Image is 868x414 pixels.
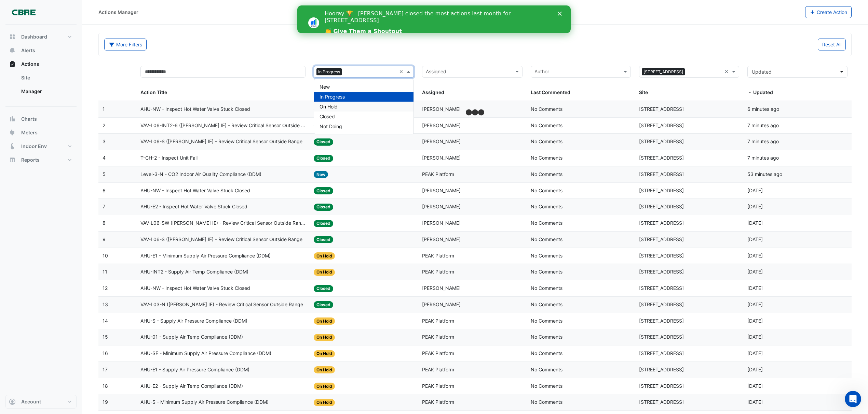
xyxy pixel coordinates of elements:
[747,122,779,128] span: 2025-08-12T13:01:50.002
[320,84,330,90] span: New
[140,398,269,406] span: AHU-S - Minimum Supply Air Pressure Compliance (DDM)
[21,47,35,54] span: Alerts
[21,398,41,405] span: Account
[639,367,684,372] span: [STREET_ADDRESS]
[5,112,77,126] button: Charts
[314,138,333,146] span: Closed
[639,269,684,275] span: [STREET_ADDRESS]
[140,89,167,95] span: Action Title
[314,252,335,260] span: On Hold
[140,333,243,341] span: AHU-01 - Supply Air Temp Compliance (DDM)
[747,155,779,161] span: 2025-08-12T13:01:45.261
[103,236,106,242] span: 9
[531,171,562,177] span: No Comments
[140,105,250,113] span: AHU-NW - Inspect Hot Water Valve Stuck Closed
[314,79,414,134] ng-dropdown-panel: Options list
[531,122,562,128] span: No Comments
[103,106,105,112] span: 1
[747,399,763,405] span: 2025-08-05T12:02:14.240
[531,301,562,307] span: No Comments
[531,367,562,372] span: No Comments
[422,367,454,372] span: PEAK Platform
[747,236,763,242] span: 2025-08-08T10:01:17.552
[320,114,335,119] span: Closed
[747,285,763,291] span: 2025-08-06T09:21:18.864
[260,6,267,10] div: Close
[314,334,335,341] span: On Hold
[747,269,763,275] span: 2025-08-06T12:42:27.980
[747,383,763,389] span: 2025-08-05T12:02:18.719
[21,129,38,136] span: Meters
[140,252,271,260] span: AHU-E1 - Minimum Supply Air Pressure Compliance (DDM)
[140,138,302,146] span: VAV-L06-S ([PERSON_NAME] IE) - Review Critical Sensor Outside Range
[103,188,106,193] span: 6
[9,33,16,40] app-icon: Dashboard
[639,236,684,242] span: [STREET_ADDRESS]
[140,301,303,309] span: VAV-L03-N ([PERSON_NAME] IE) - Review Critical Sensor Outside Range
[103,171,106,177] span: 5
[422,138,461,144] span: [PERSON_NAME]
[9,61,16,68] app-icon: Actions
[422,269,454,275] span: PEAK Platform
[531,204,562,209] span: No Comments
[747,171,782,177] span: 2025-08-12T12:15:19.192
[140,382,243,390] span: AHU-E2 - Supply Air Temp Compliance (DDM)
[103,301,108,307] span: 13
[140,154,198,162] span: T-CH-2 - Inspect Unit Fail
[639,106,684,112] span: [STREET_ADDRESS]
[9,116,16,122] app-icon: Charts
[103,399,108,405] span: 19
[531,399,562,405] span: No Comments
[422,236,461,242] span: [PERSON_NAME]
[747,334,763,340] span: 2025-08-05T12:02:29.269
[103,155,106,161] span: 4
[98,9,138,16] div: Actions Manager
[747,188,763,193] span: 2025-08-08T10:01:25.703
[140,284,250,292] span: AHU-NW - Inspect Hot Water Valve Stuck Closed
[103,334,108,340] span: 15
[747,220,763,226] span: 2025-08-08T10:01:20.144
[16,71,77,85] a: Site
[531,220,562,226] span: No Comments
[422,188,461,193] span: [PERSON_NAME]
[531,253,562,258] span: No Comments
[103,269,107,275] span: 11
[753,89,773,95] span: Updated
[805,6,852,18] button: Create Action
[422,334,454,340] span: PEAK Platform
[422,301,461,307] span: [PERSON_NAME]
[747,66,847,78] button: Updated
[747,253,763,258] span: 2025-08-06T12:42:40.923
[747,318,763,324] span: 2025-08-05T13:52:14.800
[316,68,342,76] span: In Progress
[531,383,562,389] span: No Comments
[639,188,684,193] span: [STREET_ADDRESS]
[422,106,461,112] span: [PERSON_NAME]
[314,187,333,194] span: Closed
[8,5,39,19] img: Company Logo
[531,350,562,356] span: No Comments
[314,236,333,243] span: Closed
[103,253,108,258] span: 10
[531,188,562,193] span: No Comments
[399,68,405,76] span: Clear
[297,5,571,33] iframe: Intercom live chat banner
[531,269,562,275] span: No Comments
[140,317,247,325] span: AHU-S - Supply Air Pressure Compliance (DDM)
[314,301,333,308] span: Closed
[140,366,249,374] span: AHU-E1 - Supply Air Pressure Compliance (DDM)
[103,285,108,291] span: 12
[103,350,108,356] span: 16
[5,57,77,71] button: Actions
[314,204,333,211] span: Closed
[531,89,570,95] span: Last Commented
[639,301,684,307] span: [STREET_ADDRESS]
[422,318,454,324] span: PEAK Platform
[752,69,772,75] span: Updated
[639,171,684,177] span: [STREET_ADDRESS]
[422,204,461,209] span: [PERSON_NAME]
[639,220,684,226] span: [STREET_ADDRESS]
[103,220,106,226] span: 8
[314,317,335,325] span: On Hold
